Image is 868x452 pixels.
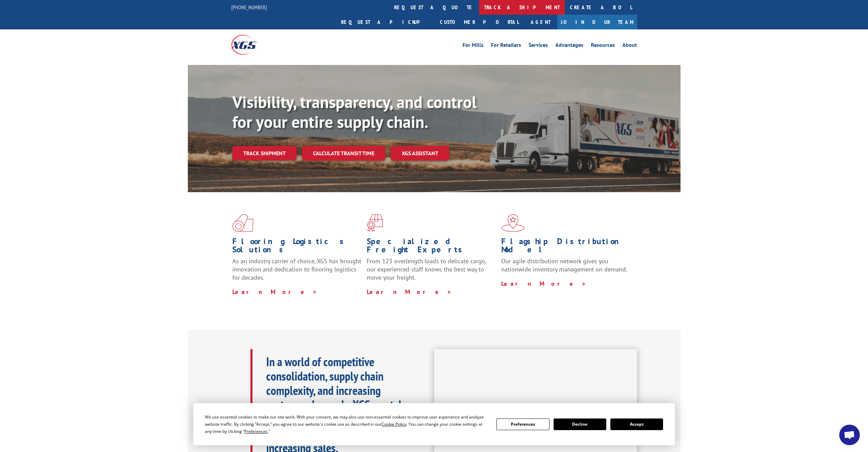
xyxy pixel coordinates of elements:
[367,214,383,232] img: xgs-icon-focused-on-flooring-red
[367,288,452,296] a: Learn More >
[336,15,435,29] a: Request a pickup
[554,418,606,430] button: Decline
[496,418,549,430] button: Preferences
[193,403,675,445] div: Cookie Consent Prompt
[367,257,496,288] p: From 123 overlength loads to delicate cargo, our experienced staff knows the best way to move you...
[610,418,663,430] button: Accept
[232,146,297,160] a: Track shipment
[435,15,524,29] a: Customer Portal
[463,42,483,50] a: For Mills
[391,146,449,161] a: XGS ASSISTANT
[557,15,637,29] a: Join Our Team
[524,15,557,29] a: Agent
[232,91,477,132] b: Visibility, transparency, and control for your entire supply chain.
[529,42,548,50] a: Services
[501,214,525,232] img: xgs-icon-flagship-distribution-model-red
[232,237,362,257] h1: Flooring Logistics Solutions
[381,421,406,427] span: Cookie Policy
[302,146,385,161] a: Calculate transit time
[839,425,860,445] div: Open chat
[501,257,627,273] span: Our agile distribution network gives you nationwide inventory management on demand.
[205,413,488,435] div: We use essential cookies to make our site work. With your consent, we may also use non-essential ...
[622,42,637,50] a: About
[555,42,583,50] a: Advantages
[491,42,521,50] a: For Retailers
[231,4,267,11] a: [PHONE_NUMBER]
[591,42,615,50] a: Resources
[367,237,496,257] h1: Specialized Freight Experts
[232,288,318,296] a: Learn More >
[244,428,268,434] span: Preferences
[232,214,254,232] img: xgs-icon-total-supply-chain-intelligence-red
[501,280,586,288] a: Learn More >
[232,257,361,281] span: As an industry carrier of choice, XGS has brought innovation and dedication to flooring logistics...
[501,237,631,257] h1: Flagship Distribution Model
